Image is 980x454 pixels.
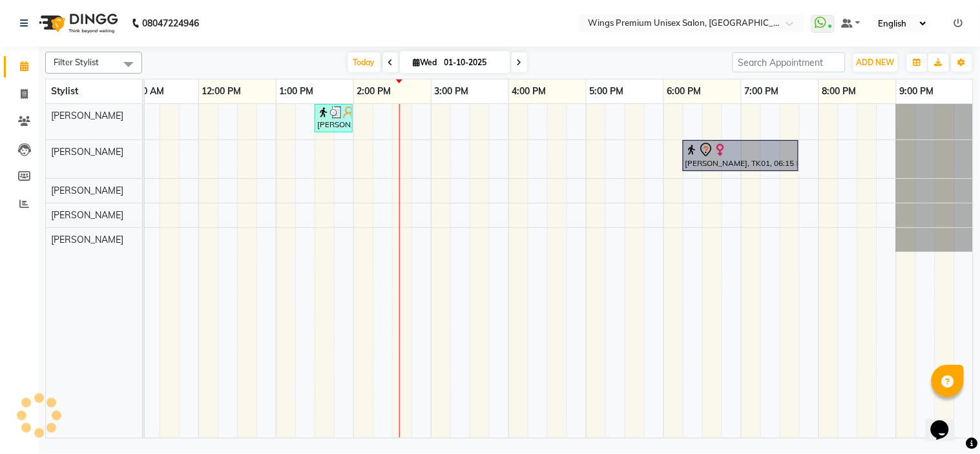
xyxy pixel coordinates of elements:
a: 5:00 PM [587,82,627,101]
a: 11:00 AM [121,82,168,101]
span: ADD NEW [857,57,895,67]
iframe: chat widget [926,402,967,441]
span: [PERSON_NAME] [51,146,123,158]
span: Filter Stylist [54,57,99,67]
a: 1:00 PM [276,82,317,101]
a: 2:00 PM [354,82,395,101]
b: 08047224946 [142,5,199,41]
span: Wed [410,57,441,67]
a: 7:00 PM [742,82,782,101]
span: [PERSON_NAME] [51,185,123,196]
input: 2025-10-01 [441,53,505,72]
span: [PERSON_NAME] [51,234,123,245]
span: [PERSON_NAME] [51,209,123,221]
span: [PERSON_NAME] [51,110,123,121]
a: 12:00 PM [199,82,245,101]
div: [PERSON_NAME], TK02, 01:30 PM-02:00 PM, Caline Wash & Blow Dry [316,106,351,130]
a: 8:00 PM [819,82,860,101]
input: Search Appointment [733,52,846,72]
a: 9:00 PM [897,82,937,101]
img: logo [33,5,121,41]
span: Today [348,52,381,72]
a: 3:00 PM [432,82,472,101]
button: ADD NEW [853,54,898,72]
div: [PERSON_NAME], TK01, 06:15 PM-07:45 PM, Natural Root Touch Up - 2 Inches - Hair Colors [684,142,797,169]
a: 6:00 PM [664,82,705,101]
a: 4:00 PM [509,82,550,101]
span: Stylist [51,85,78,97]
